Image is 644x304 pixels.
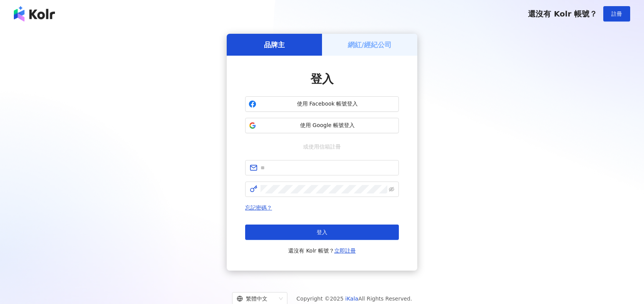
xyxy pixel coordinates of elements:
[611,11,622,17] span: 註冊
[389,187,394,192] span: eye-invisible
[297,294,412,303] span: Copyright © 2025 All Rights Reserved.
[259,100,395,108] span: 使用 Facebook 帳號登入
[345,296,359,302] a: iKala
[288,246,356,255] span: 還沒有 Kolr 帳號？
[14,6,55,21] img: logo
[317,229,327,235] span: 登入
[298,142,346,151] span: 或使用信箱註冊
[245,118,399,133] button: 使用 Google 帳號登入
[310,72,334,86] span: 登入
[528,9,597,18] span: 還沒有 Kolr 帳號？
[348,40,392,50] h5: 網紅/經紀公司
[334,248,356,254] a: 立即註冊
[245,225,399,240] button: 登入
[259,122,395,129] span: 使用 Google 帳號登入
[245,205,272,211] a: 忘記密碼？
[603,6,630,21] button: 註冊
[245,96,399,112] button: 使用 Facebook 帳號登入
[264,40,285,50] h5: 品牌主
